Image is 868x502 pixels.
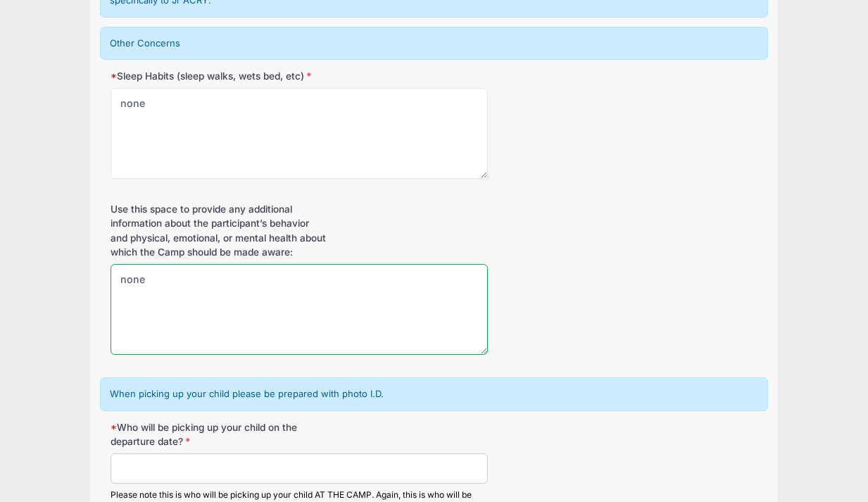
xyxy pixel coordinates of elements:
div: Other Concerns [100,27,768,61]
label: Sleep Habits (sleep walks, wets bed, etc) [111,69,326,83]
label: Use this space to provide any additional information about the participant’s behavior and physica... [111,202,326,260]
div: When picking up your child please be prepared with photo I.D. [100,377,768,411]
textarea: none [111,88,488,179]
label: Who will be picking up your child on the departure date? [111,420,326,449]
